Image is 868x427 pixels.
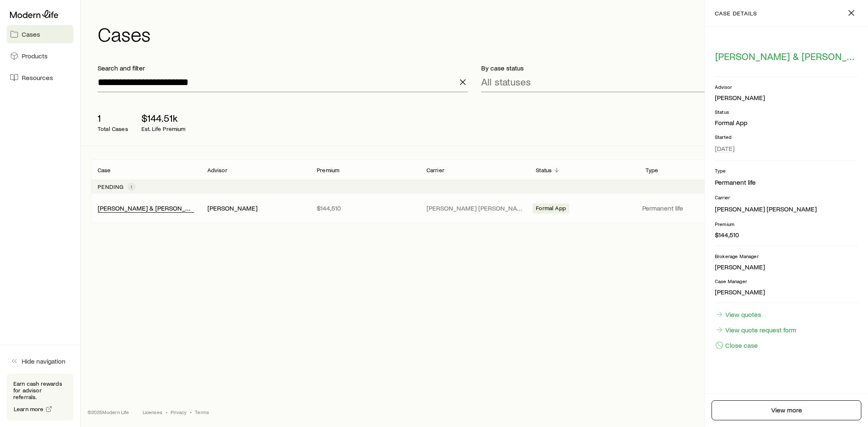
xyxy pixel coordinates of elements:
p: $144.51k [141,112,186,124]
p: [PERSON_NAME] [PERSON_NAME] [426,204,523,212]
span: [PERSON_NAME] & [PERSON_NAME] [715,50,858,62]
li: [PERSON_NAME] [PERSON_NAME] [715,204,858,214]
a: [PERSON_NAME] & [PERSON_NAME] [98,204,205,212]
p: Status [536,167,552,173]
span: Formal App [536,205,566,213]
p: Pending [98,183,124,190]
p: Earn cash rewards for advisor referrals. [13,380,67,400]
p: © 2025 Modern Life [88,409,129,415]
p: [PERSON_NAME] [715,263,858,271]
a: Privacy [171,409,187,415]
p: Permanent life [642,204,745,212]
p: Started [715,133,858,140]
a: View more [712,400,861,420]
h1: Cases [98,24,858,44]
a: View quotes [715,310,762,319]
span: Cases [22,30,40,38]
span: • [166,409,167,415]
p: $144,510 [715,231,858,239]
p: Advisor [207,167,227,173]
a: Terms [195,409,209,415]
a: Licenses [143,409,162,415]
p: case details [715,10,757,17]
span: Products [22,52,48,60]
div: [PERSON_NAME] & [PERSON_NAME] [98,204,194,213]
p: Case Manager [715,278,858,284]
p: [PERSON_NAME] [715,288,858,296]
p: Carrier [715,194,858,201]
div: [PERSON_NAME] [207,204,257,213]
div: [PERSON_NAME] [715,93,765,102]
p: Search and filter [98,64,468,72]
p: Est. Life Premium [141,126,186,132]
a: View quote request form [715,325,797,334]
span: 1 [131,183,132,190]
p: Advisor [715,83,858,90]
span: Hide navigation [22,357,66,365]
p: $144,510 [317,204,413,212]
button: Close case [715,341,758,350]
p: Type [715,167,858,174]
span: • [190,409,192,415]
li: Permanent life [715,177,858,187]
p: Premium [715,221,858,227]
span: Learn more [14,406,44,412]
span: Resources [22,73,53,82]
p: Carrier [426,167,444,173]
a: Products [7,47,73,65]
p: By case status [481,64,851,72]
span: [DATE] [715,144,734,153]
p: Formal App [715,118,858,127]
p: Status [715,108,858,115]
button: Hide navigation [7,352,73,370]
p: All statuses [481,76,531,88]
p: Premium [317,167,339,173]
p: Total Cases [98,126,128,132]
div: Client cases [91,159,858,223]
p: Brokerage Manager [715,253,858,259]
p: Case [98,167,111,173]
a: Resources [7,68,73,87]
p: 1 [98,112,128,124]
button: [PERSON_NAME] & [PERSON_NAME] [715,50,858,63]
div: Earn cash rewards for advisor referrals.Learn more [7,374,73,420]
a: Cases [7,25,73,43]
p: Type [646,167,659,173]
